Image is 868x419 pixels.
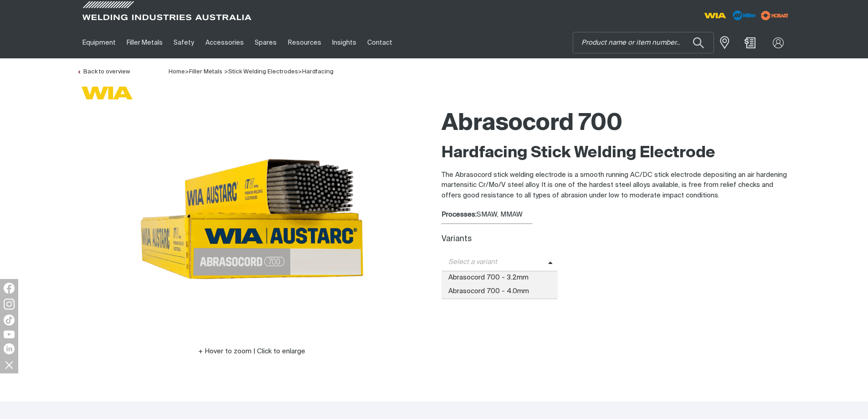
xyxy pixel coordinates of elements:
[200,27,249,58] a: Accessories
[121,27,168,58] a: Filler Metals
[758,9,791,22] img: miller
[442,285,558,299] span: Abrasocord 700 - 4.0mm
[4,331,15,338] img: YouTube
[442,235,472,243] label: Variants
[442,143,791,163] h2: Hardfacing Stick Welding Electrode
[168,27,200,58] a: Safety
[298,69,302,75] span: >
[683,32,714,53] button: Search products
[193,346,311,357] button: Hover to zoom | Click to enlarge
[442,257,548,268] span: Select a variant
[77,69,130,75] a: Back to overview
[302,69,334,75] a: Hardfacing
[138,104,366,332] img: Abrasocord 700
[327,27,362,58] a: Insights
[743,37,757,48] a: Shopping cart (0 product(s))
[442,210,791,220] div: SMAW, MMAW
[4,283,15,294] img: Facebook
[185,69,189,75] span: >
[228,69,298,75] a: Stick Welding Electrodes
[4,299,15,310] img: Instagram
[362,27,398,58] a: Contact
[77,27,613,58] nav: Main
[4,343,15,354] img: LinkedIn
[442,271,558,285] span: Abrasocord 700 - 3.2mm
[169,68,185,75] a: Home
[573,32,714,53] input: Product name or item number...
[442,211,477,218] strong: Processes:
[249,27,282,58] a: Spares
[282,27,326,58] a: Resources
[77,27,121,58] a: Equipment
[442,170,791,201] p: The Abrasocord stick welding electrode is a smooth running AC/DC stick electrode depositing an ai...
[224,69,228,75] span: >
[442,109,791,139] h1: Abrasocord 700
[169,69,185,75] span: Home
[189,69,222,75] a: Filler Metals
[4,315,15,326] img: TikTok
[1,357,17,372] img: hide socials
